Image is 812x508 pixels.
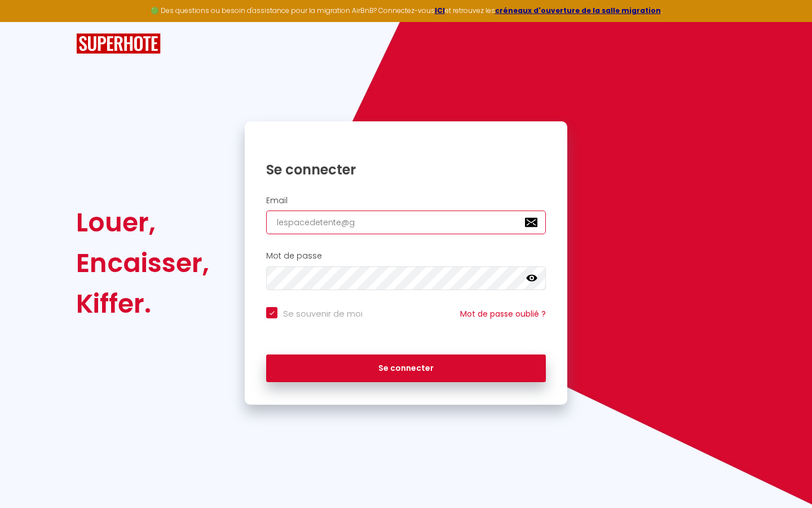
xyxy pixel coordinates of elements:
[435,6,445,15] a: ICI
[76,283,209,324] div: Kiffer.
[266,196,546,205] h2: Email
[76,243,209,283] div: Encaisser,
[76,33,161,54] img: SuperHote logo
[266,354,546,383] button: Se connecter
[266,211,546,234] input: Ton Email
[266,251,546,261] h2: Mot de passe
[76,202,209,243] div: Louer,
[266,161,546,178] h1: Se connecter
[460,308,546,319] a: Mot de passe oublié ?
[9,5,43,38] button: Ouvrir le widget de chat LiveChat
[495,6,661,15] a: créneaux d'ouverture de la salle migration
